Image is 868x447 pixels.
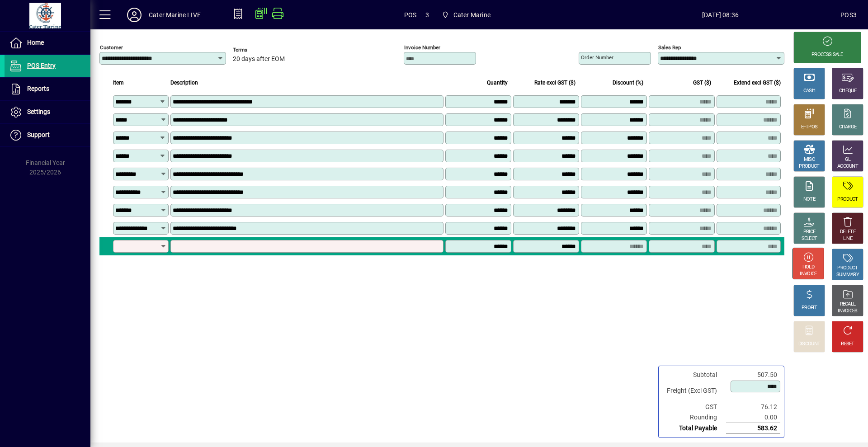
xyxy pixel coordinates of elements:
button: Profile [120,7,149,23]
span: Terms [233,47,287,53]
div: CHARGE [839,124,857,131]
span: Item [113,78,124,88]
div: LINE [843,235,852,242]
div: PRODUCT [799,163,819,170]
div: POS3 [840,8,857,22]
td: GST [662,402,726,412]
div: EFTPOS [801,124,818,131]
span: Rate excl GST ($) [534,78,576,88]
mat-label: Customer [100,44,123,51]
div: MISC [804,156,815,163]
td: 583.62 [726,423,780,434]
mat-label: Order number [581,54,613,61]
div: PRODUCT [837,265,858,272]
span: POS Entry [27,62,56,69]
div: SUMMARY [836,272,859,278]
span: POS [404,8,417,22]
span: Description [170,78,198,88]
div: Cater Marine LIVE [149,8,201,22]
mat-label: Sales rep [658,44,681,51]
div: CHEQUE [839,88,856,94]
div: GL [845,156,851,163]
span: 3 [425,8,429,22]
div: PROFIT [802,305,817,311]
div: RECALL [840,301,856,308]
td: Rounding [662,412,726,423]
div: PRODUCT [837,196,858,203]
div: HOLD [802,264,814,271]
td: 507.50 [726,370,780,380]
td: Freight (Excl GST) [662,380,726,402]
span: Home [27,39,44,46]
span: Extend excl GST ($) [734,78,781,88]
div: RESET [841,341,854,348]
span: Cater Marine [453,8,491,22]
span: Support [27,131,50,138]
div: PROCESS SALE [811,52,843,58]
a: Reports [5,78,90,100]
span: Reports [27,85,49,92]
div: DELETE [840,229,855,235]
span: GST ($) [693,78,711,88]
td: 76.12 [726,402,780,412]
div: CASH [803,88,815,94]
td: 0.00 [726,412,780,423]
div: INVOICES [838,308,857,315]
a: Settings [5,101,90,123]
span: 20 days after EOM [233,56,285,63]
div: NOTE [803,196,815,203]
div: ACCOUNT [837,163,858,170]
td: Subtotal [662,370,726,380]
span: Cater Marine [438,7,494,23]
span: [DATE] 08:36 [600,8,840,22]
span: Settings [27,108,50,115]
a: Support [5,124,90,146]
div: DISCOUNT [798,341,820,348]
mat-label: Invoice number [404,44,440,51]
span: Discount (%) [613,78,643,88]
a: Home [5,32,90,54]
span: Quantity [487,78,508,88]
div: PRICE [803,229,816,235]
div: INVOICE [800,271,816,278]
td: Total Payable [662,423,726,434]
